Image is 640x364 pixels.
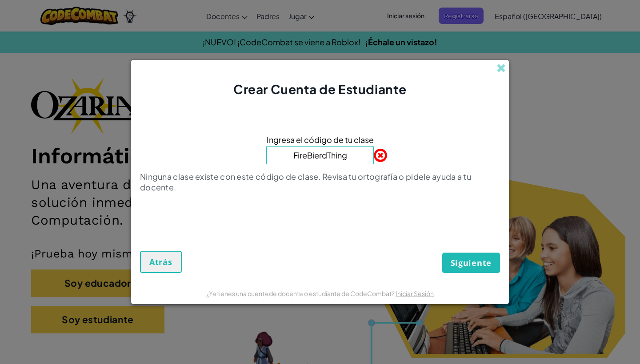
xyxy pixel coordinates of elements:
[396,289,434,297] a: Iniciar Sesión
[451,257,492,268] span: Siguiente
[140,251,182,273] button: Atrás
[140,171,500,193] p: Ninguna clase existe con este código de clase. Revisa tu ortografía o pidele ayuda a tu docente.
[233,81,407,97] span: Crear Cuenta de Estudiante
[206,289,396,297] span: ¿Ya tienes una cuenta de docente o estudiante de CodeCombat?
[442,253,500,273] button: Siguiente
[149,257,172,267] span: Atrás
[267,133,374,146] span: Ingresa el código de tu clase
